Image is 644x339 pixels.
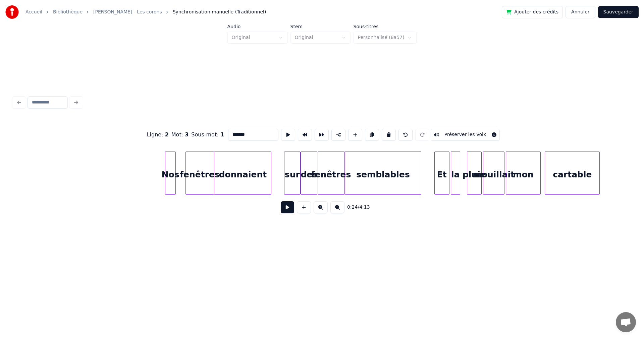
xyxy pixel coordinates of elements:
[359,204,370,211] span: 4:13
[185,131,189,138] span: 3
[147,131,169,139] div: Ligne :
[566,6,595,18] button: Annuler
[93,9,162,15] a: [PERSON_NAME] - Les corons
[173,9,266,15] span: Synchronisation manuelle (Traditionnel)
[25,9,42,15] a: Accueil
[290,24,351,29] label: Stem
[171,131,189,139] div: Mot :
[5,5,19,19] img: youka
[191,131,224,139] div: Sous-mot :
[598,6,639,18] button: Sauvegarder
[347,204,363,211] div: /
[227,24,288,29] label: Audio
[616,312,636,332] div: Ouvrir le chat
[220,131,224,138] span: 1
[502,6,563,18] button: Ajouter des crédits
[53,9,83,15] a: Bibliothèque
[431,129,500,141] button: Toggle
[165,131,169,138] span: 2
[347,204,358,211] span: 0:24
[354,24,417,29] label: Sous-titres
[25,9,266,15] nav: breadcrumb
